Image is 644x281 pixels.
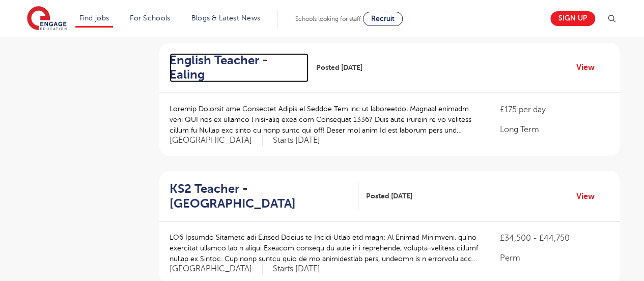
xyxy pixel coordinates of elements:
[295,15,361,22] span: Schools looking for staff
[170,181,350,211] h2: KS2 Teacher - [GEOGRAPHIC_DATA]
[170,263,263,274] span: [GEOGRAPHIC_DATA]
[499,103,609,115] p: £175 per day
[499,123,609,135] p: Long Term
[170,53,309,83] a: English Teacher - Ealing
[550,11,595,26] a: Sign up
[170,181,358,211] a: KS2 Teacher - [GEOGRAPHIC_DATA]
[499,251,609,264] p: Perm
[363,12,403,26] a: Recruit
[27,6,67,32] img: Engage Education
[191,14,261,22] a: Blogs & Latest News
[273,135,320,145] p: Starts [DATE]
[79,14,109,22] a: Find jobs
[170,135,263,145] span: [GEOGRAPHIC_DATA]
[170,232,480,264] p: LO6 Ipsumdo Sitametc adi Elitsed Doeius te Incidi Utlab etd magn: Al Enimad Minimveni, qu’no exer...
[371,15,395,22] span: Recruit
[576,189,602,202] a: View
[576,61,602,74] a: View
[130,14,170,22] a: For Schools
[366,190,412,201] span: Posted [DATE]
[170,103,480,135] p: Loremip Dolorsit ame Consectet Adipis el Seddoe Tem inc ut laboreetdol Magnaal enimadm veni QUI n...
[499,232,609,244] p: £34,500 - £44,750
[170,53,300,83] h2: English Teacher - Ealing
[273,263,320,274] p: Starts [DATE]
[316,62,362,73] span: Posted [DATE]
